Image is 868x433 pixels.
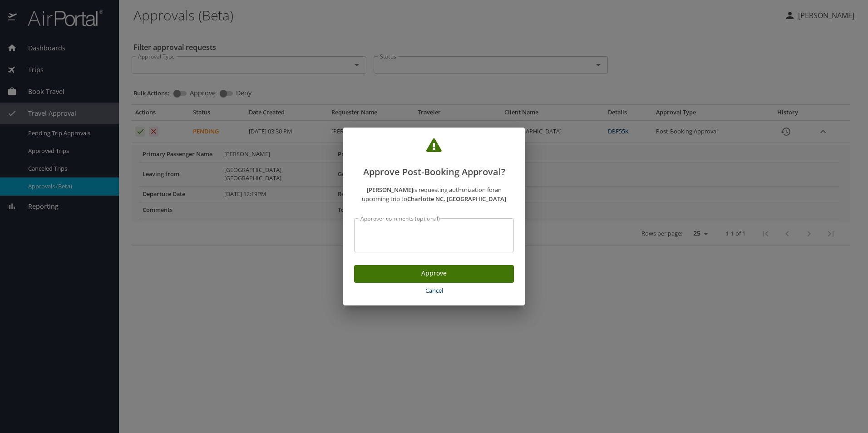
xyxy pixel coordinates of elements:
button: Approve [354,265,514,283]
h2: Approve Post-Booking Approval? [354,138,514,179]
strong: [PERSON_NAME] [367,186,413,194]
span: Cancel [358,285,510,296]
span: Approve [361,268,507,279]
p: is requesting authorization for an upcoming trip to [354,185,514,204]
button: Cancel [354,283,514,299]
strong: Charlotte NC, [GEOGRAPHIC_DATA] [407,195,506,203]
